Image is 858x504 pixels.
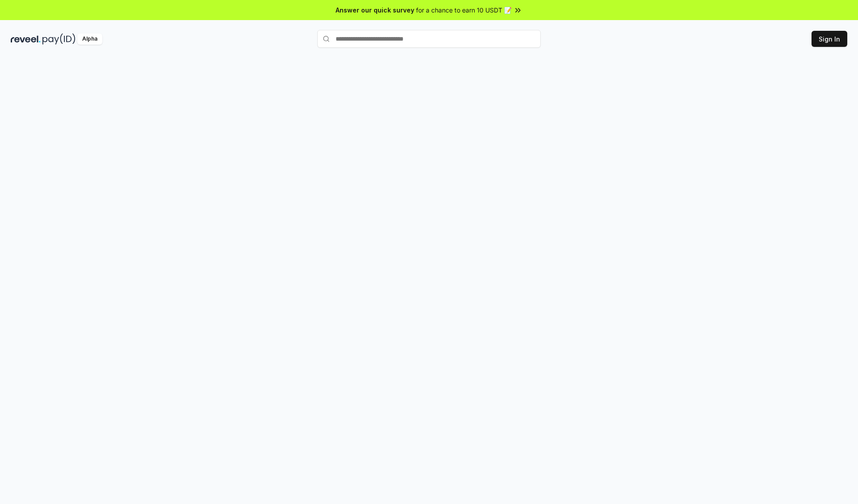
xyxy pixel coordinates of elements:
div: Alpha [77,33,102,45]
span: for a chance to earn 10 USDT 📝 [416,5,512,15]
img: reveel_dark [11,33,41,45]
span: Answer our quick survey [336,5,414,15]
img: pay_id [42,33,76,45]
button: Sign In [812,31,847,47]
